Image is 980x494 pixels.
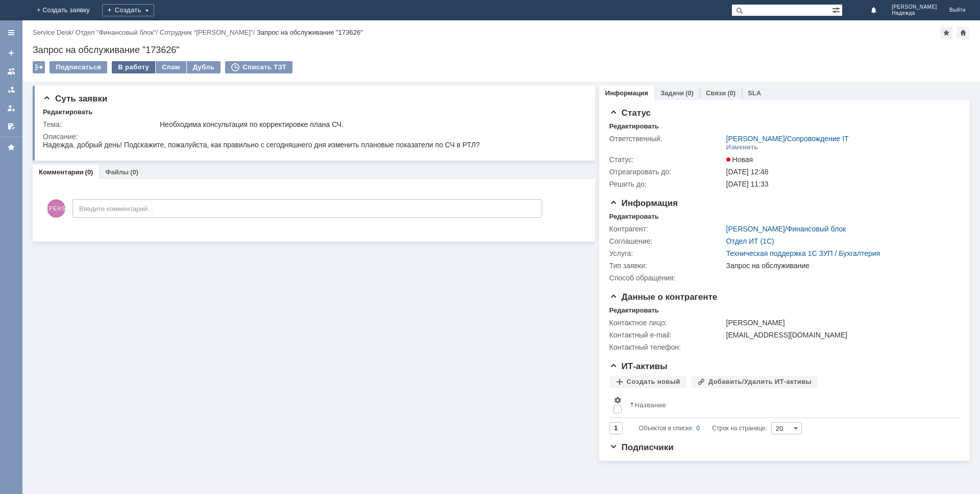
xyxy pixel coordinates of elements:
span: [DATE] 12:48 [726,168,769,176]
div: Редактировать [43,108,92,116]
div: Контактный e-mail: [609,331,724,339]
div: Тема: [43,120,158,128]
div: Ответственный: [609,135,724,143]
a: Техническая поддержка 1С ЗУП / Бухгалтерия [726,249,880,257]
a: Сопровождение IT [787,135,849,143]
span: Данные о контрагенте [609,292,718,302]
div: Необходима консультация по корректировке плана СЧ. [160,120,579,128]
a: Отдел ИТ (1С) [726,237,774,245]
div: Способ обращения: [609,274,724,282]
a: Связи [706,89,726,97]
div: Отреагировать до: [609,168,724,176]
span: Настройки [614,396,622,404]
a: Service Desk [33,29,72,36]
div: 0 [696,422,700,434]
div: Соглашение: [609,237,724,245]
span: Информация [609,198,678,208]
div: Редактировать [609,122,659,131]
span: ИТ-активы [609,361,668,371]
div: (0) [685,89,694,97]
a: SLA [748,89,761,97]
div: Тип заявки: [609,262,724,270]
div: Создать [102,4,154,16]
div: Контактный телефон: [609,343,724,351]
div: [EMAIL_ADDRESS][DOMAIN_NAME] [726,331,954,339]
a: Заявки на командах [3,63,19,80]
div: Редактировать [609,213,659,221]
div: Контрагент: [609,225,724,233]
i: Строк на странице: [639,422,767,434]
span: Новая [726,155,753,164]
a: Комментарии [39,168,84,176]
a: Мои согласования [3,118,19,135]
div: / [726,225,846,233]
div: (0) [727,89,736,97]
a: Файлы [105,168,129,176]
span: Надежда [892,10,937,16]
div: Контактное лицо: [609,319,724,327]
div: Описание: [43,133,581,141]
div: Добавить в избранное [940,27,952,39]
div: Запрос на обслуживание "173626" [33,45,970,55]
div: Редактировать [609,306,659,315]
div: / [76,29,160,36]
a: Отдел "Финансовый блок" [76,29,156,36]
span: Объектов в списке: [639,425,694,432]
a: [PERSON_NAME] [726,135,785,143]
div: Изменить [726,143,758,151]
a: Информация [605,89,648,97]
span: [DATE] 11:33 [726,180,769,188]
div: Решить до: [609,180,724,188]
span: Подписчики [609,443,674,452]
a: Заявки в моей ответственности [3,82,19,98]
div: Работа с массовостью [33,61,45,73]
a: Финансовый блок [787,225,846,233]
div: Запрос на обслуживание "173626" [257,29,363,36]
a: Мои заявки [3,100,19,116]
span: [PERSON_NAME] [47,199,65,218]
div: Название [635,401,666,409]
div: Запрос на обслуживание [726,262,954,270]
a: Задачи [660,89,684,97]
a: Создать заявку [3,45,19,61]
span: Расширенный поиск [832,5,842,14]
a: Сотрудник "[PERSON_NAME]" [160,29,253,36]
div: Услуга: [609,249,724,257]
div: Сделать домашней страницей [957,27,969,39]
div: / [160,29,257,36]
div: Статус: [609,155,724,164]
th: Название [626,392,951,418]
div: / [33,29,76,36]
div: / [726,135,849,143]
a: [PERSON_NAME] [726,225,785,233]
div: [PERSON_NAME] [726,319,954,327]
span: Суть заявки [43,94,107,103]
div: (0) [85,168,93,176]
span: [PERSON_NAME] [892,4,937,10]
div: (0) [130,168,138,176]
span: Статус [609,108,651,118]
